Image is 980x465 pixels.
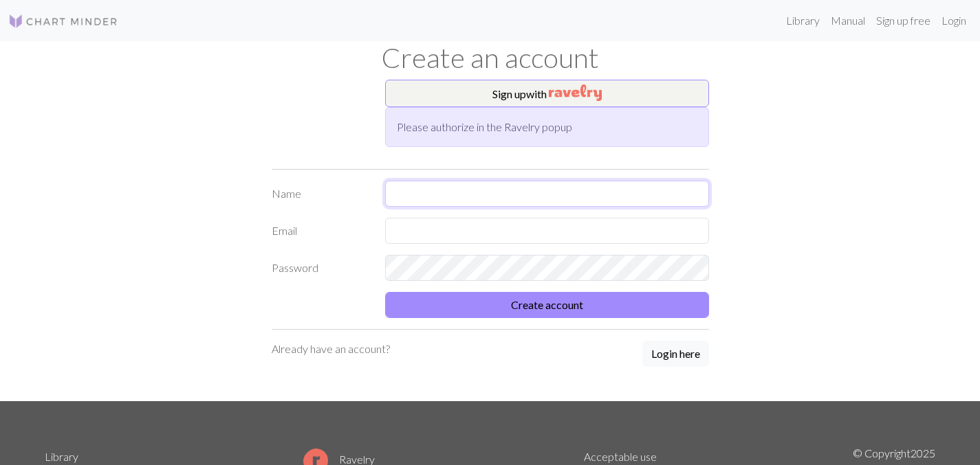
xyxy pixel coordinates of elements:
a: Login [936,7,972,34]
p: Already have an account? [272,341,390,357]
a: Sign up free [871,7,936,34]
a: Manual [825,7,871,34]
a: Acceptable use [584,450,657,463]
button: Login here [642,341,709,367]
label: Email [263,218,377,244]
h1: Create an account [36,41,944,74]
a: Login here [642,341,709,368]
button: Sign upwith [385,80,709,107]
button: Create account [385,292,709,318]
a: Library [781,7,825,34]
a: Library [45,450,78,463]
img: Ravelry [549,84,602,101]
label: Password [263,255,377,281]
img: Logo [8,13,118,30]
div: Please authorize in the Ravelry popup [385,107,709,147]
label: Name [263,181,377,207]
